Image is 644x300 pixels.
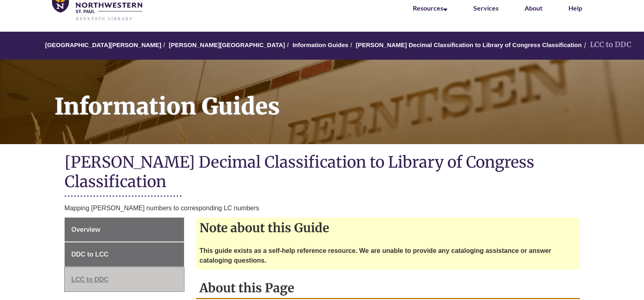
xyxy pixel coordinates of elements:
[65,218,184,242] a: Overview
[45,41,161,48] a: [GEOGRAPHIC_DATA][PERSON_NAME]
[65,218,184,292] div: Guide Page Menu
[413,4,447,12] a: Resources
[199,247,551,264] strong: This guide exists as a self-help reference resource. We are unable to provide any cataloging assi...
[473,4,499,12] a: Services
[65,242,184,267] a: DDC to LCC
[72,276,109,283] span: LCC to DDC
[196,218,580,238] h2: Note about this Guide
[356,41,582,48] a: [PERSON_NAME] Decimal Classification to Library of Congress Classification
[525,4,542,12] a: About
[293,41,349,48] a: Information Guides
[582,39,631,51] li: LCC to DDC
[65,205,259,212] span: Mapping [PERSON_NAME] numbers to corresponding LC numbers
[72,251,109,258] span: DDC to LCC
[568,4,582,12] a: Help
[65,152,580,193] h1: [PERSON_NAME] Decimal Classification to Library of Congress Classification
[196,278,580,299] h2: About this Page
[46,60,644,134] h1: Information Guides
[72,226,100,233] span: Overview
[65,268,184,292] a: LCC to DDC
[169,41,285,48] a: [PERSON_NAME][GEOGRAPHIC_DATA]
